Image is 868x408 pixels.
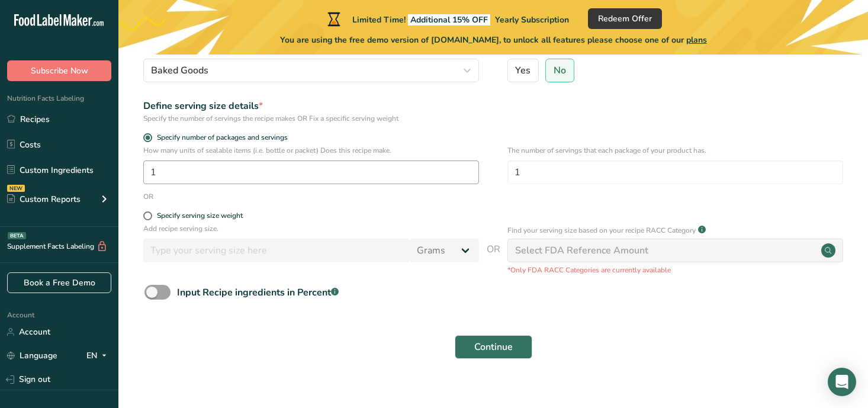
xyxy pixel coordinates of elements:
span: Specify number of packages and servings [152,133,288,142]
div: Define serving size details [143,99,479,113]
div: Specify serving size weight [157,211,243,220]
div: Specify the number of servings the recipe makes OR Fix a specific serving weight [143,113,479,124]
span: Yes [515,65,531,76]
button: Continue [455,335,532,359]
button: Redeem Offer [588,8,662,29]
p: Find your serving size based on your recipe RACC Category [507,225,696,236]
a: Book a Free Demo [7,272,111,293]
div: EN [86,349,111,363]
span: You are using the free demo version of [DOMAIN_NAME], to unlock all features please choose one of... [280,34,707,46]
a: Language [7,345,57,366]
span: Redeem Offer [598,12,652,25]
span: Yearly Subscription [495,14,569,25]
p: How many units of sealable items (i.e. bottle or packet) Does this recipe make. [143,145,479,156]
span: plans [686,34,707,46]
p: Add recipe serving size. [143,223,479,234]
div: NEW [7,185,25,192]
span: Additional 15% OFF [408,14,490,25]
div: Select FDA Reference Amount [515,243,648,258]
span: Subscribe Now [31,65,88,77]
span: Baked Goods [151,63,208,78]
button: Subscribe Now [7,60,111,81]
span: OR [487,242,500,275]
div: BETA [8,232,26,239]
div: Input Recipe ingredients in Percent [177,285,339,300]
div: Custom Reports [7,193,81,205]
button: Baked Goods [143,59,479,82]
span: No [554,65,566,76]
input: Type your serving size here [143,239,410,262]
div: Limited Time! [325,12,569,26]
span: Continue [474,340,513,354]
div: Open Intercom Messenger [828,368,856,396]
p: *Only FDA RACC Categories are currently available [507,265,843,275]
div: OR [143,191,153,202]
p: The number of servings that each package of your product has. [507,145,843,156]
